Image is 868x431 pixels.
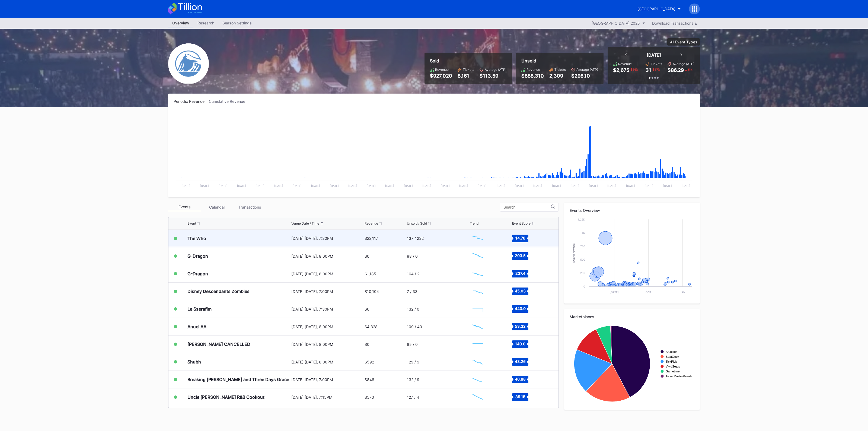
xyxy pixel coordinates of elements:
[365,342,369,347] div: $0
[407,236,424,241] div: 137 / 232
[174,110,694,192] svg: Chart title
[187,289,250,294] div: Disney Descendants Zombies
[407,360,419,364] div: 129 / 9
[613,67,629,73] div: $2,675
[470,373,486,386] svg: Chart title
[256,184,264,187] text: [DATE]
[187,324,206,329] div: Anuel AA
[470,285,486,298] svg: Chart title
[168,43,209,84] img: Devils-Logo.png
[168,203,201,211] div: Events
[515,271,525,276] text: 237.4
[649,20,700,27] button: Download Transactions
[330,184,339,187] text: [DATE]
[589,20,648,27] button: [GEOGRAPHIC_DATA] 2025
[589,184,598,187] text: [DATE]
[470,267,486,280] svg: Chart title
[365,377,374,382] div: $848
[633,4,685,14] button: [GEOGRAPHIC_DATA]
[291,254,363,258] div: [DATE] [DATE], 8:00PM
[578,218,585,221] text: 1.25k
[626,184,635,187] text: [DATE]
[365,221,378,225] div: Revenue
[218,19,256,27] div: Season Settings
[666,350,678,353] text: StubHub
[407,395,419,400] div: 127 / 4
[570,323,694,404] svg: Chart title
[580,271,585,274] text: 250
[407,221,427,225] div: Unsold / Sold
[291,324,363,329] div: [DATE] [DATE], 8:00PM
[365,360,374,364] div: $592
[583,285,585,288] text: 0
[365,307,369,311] div: $0
[663,184,672,187] text: [DATE]
[521,73,544,79] div: $688,310
[570,314,694,319] div: Marketplaces
[470,249,486,263] svg: Chart title
[181,184,190,187] text: [DATE]
[485,68,506,72] div: Average (ATP)
[291,342,363,347] div: [DATE] [DATE], 8:00PM
[365,289,379,294] div: $10,104
[291,236,363,241] div: [DATE] [DATE], 7:30PM
[673,62,694,66] div: Average (ATP)
[441,184,450,187] text: [DATE]
[407,289,417,294] div: 7 / 33
[515,324,526,328] text: 53.32
[470,232,486,245] svg: Chart title
[515,184,524,187] text: [DATE]
[187,236,206,241] div: The Who
[187,377,289,382] div: Breaking [PERSON_NAME] and Three Days Grace
[291,221,319,225] div: Venue Date / Time
[515,253,526,258] text: 203.5
[666,375,692,378] text: TicketMasterResale
[670,40,697,44] div: All Event Types
[654,67,661,72] div: 37 %
[187,394,264,400] div: Uncle [PERSON_NAME] R&B Cookout
[515,341,525,346] text: 140.0
[515,289,526,293] text: 45.03
[580,245,585,248] text: 750
[515,306,526,311] text: 440.0
[293,184,302,187] text: [DATE]
[459,184,468,187] text: [DATE]
[367,184,376,187] text: [DATE]
[632,67,639,72] div: 56 %
[512,221,531,225] div: Event Score
[187,306,212,312] div: Le Sserafim
[610,290,619,294] text: [DATE]
[168,19,193,27] div: Overview
[291,272,363,276] div: [DATE] [DATE], 8:00PM
[365,324,378,329] div: $4,328
[478,184,487,187] text: [DATE]
[637,7,675,11] div: [GEOGRAPHIC_DATA]
[552,184,561,187] text: [DATE]
[580,258,585,261] text: 500
[174,99,209,104] div: Periodic Revenue
[435,68,449,72] div: Revenue
[404,184,413,187] text: [DATE]
[644,184,653,187] text: [DATE]
[515,235,525,240] text: 14.78
[515,377,526,381] text: 46.88
[647,52,661,58] div: [DATE]
[680,290,685,294] text: Jan
[687,67,693,72] div: 31 %
[607,184,616,187] text: [DATE]
[430,73,452,79] div: $927,020
[407,342,418,347] div: 85 / 0
[533,184,542,187] text: [DATE]
[618,62,632,66] div: Revenue
[187,253,208,259] div: G-Dragon
[521,58,598,63] div: Unsold
[218,19,256,27] a: Season Settings
[515,359,526,364] text: 43.26
[592,21,640,25] div: [GEOGRAPHIC_DATA] 2025
[549,73,566,79] div: 2,309
[668,67,684,73] div: $86.29
[570,217,694,298] svg: Chart title
[407,324,422,329] div: 109 / 40
[237,184,246,187] text: [DATE]
[470,390,486,404] svg: Chart title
